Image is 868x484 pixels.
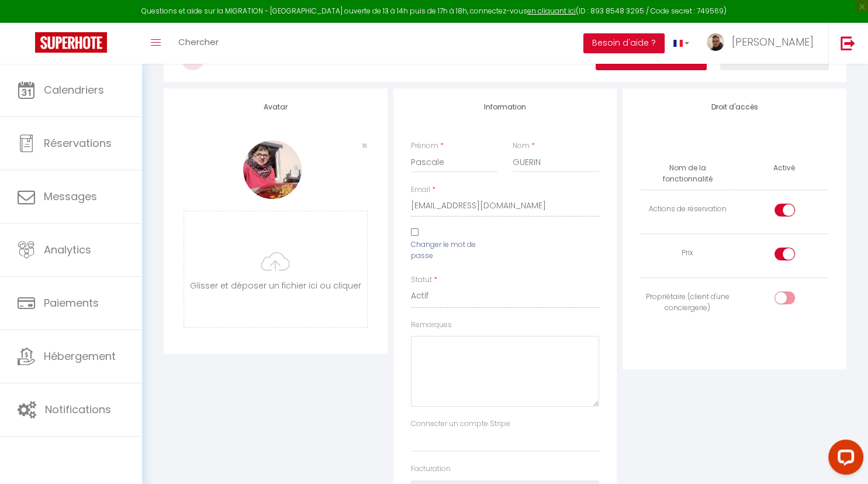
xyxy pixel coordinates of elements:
[707,33,724,51] img: ...
[45,402,111,417] span: Notifications
[243,140,302,199] img: NO IMAGE
[645,248,729,259] div: Prix
[44,189,97,204] span: Messages
[698,23,828,64] a: ... [PERSON_NAME]
[411,418,510,430] label: Connecter un compte Stripe
[411,103,600,111] h4: Information
[181,103,370,111] h4: Avatar
[170,23,227,64] a: Chercher
[411,274,432,286] label: Statut
[645,204,729,215] div: Actions de réservation
[411,184,430,195] label: Email
[583,33,665,53] button: Besoin d'aide ?
[841,36,855,50] img: logout
[640,158,734,190] th: Nom de la fonctionnalité
[640,103,829,111] h4: Droit d'accès
[411,140,438,152] label: Prénom
[411,464,451,475] label: Facturation
[411,320,452,331] label: Remarques
[44,136,112,150] span: Réservations
[44,242,91,257] span: Analytics
[178,36,219,48] span: Chercher
[645,291,729,314] div: Propriétaire (client d'une conciergerie)
[769,158,800,179] th: Activé
[527,6,576,16] a: en cliquant ici
[411,239,497,262] label: Changer le mot de passe
[513,140,530,152] label: Nom
[44,296,99,310] span: Paiements
[35,32,107,53] img: Super Booking
[361,138,368,153] span: ×
[732,35,814,49] span: [PERSON_NAME]
[44,83,104,97] span: Calendriers
[44,349,116,363] span: Hébergement
[361,140,368,151] button: Close
[819,435,868,484] iframe: LiveChat chat widget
